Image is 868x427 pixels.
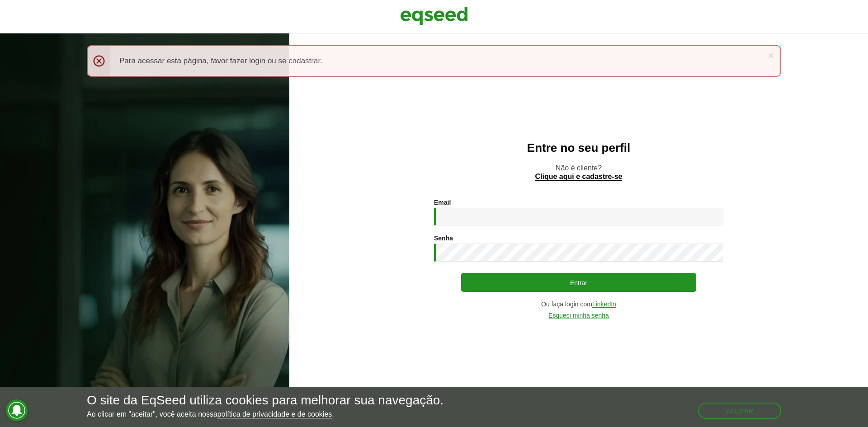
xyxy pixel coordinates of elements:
a: política de privacidade e de cookies [217,411,332,418]
h2: Entre no seu perfil [307,141,850,155]
label: Senha [434,235,453,241]
button: Entrar [461,273,696,292]
a: × [768,51,774,60]
a: Clique aqui e cadastre-se [535,173,623,181]
img: EqSeed Logo [400,5,468,27]
p: Não é cliente? [307,164,850,181]
button: Aceitar [698,403,781,419]
a: LinkedIn [592,301,616,308]
a: Esqueci minha senha [548,312,609,319]
p: Ao clicar em "aceitar", você aceita nossa . [87,410,443,418]
h5: O site da EqSeed utiliza cookies para melhorar sua navegação. [87,394,443,408]
div: Para acessar esta página, favor fazer login ou se cadastrar. [87,45,781,77]
label: Email [434,199,451,206]
div: Ou faça login com [434,301,723,308]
